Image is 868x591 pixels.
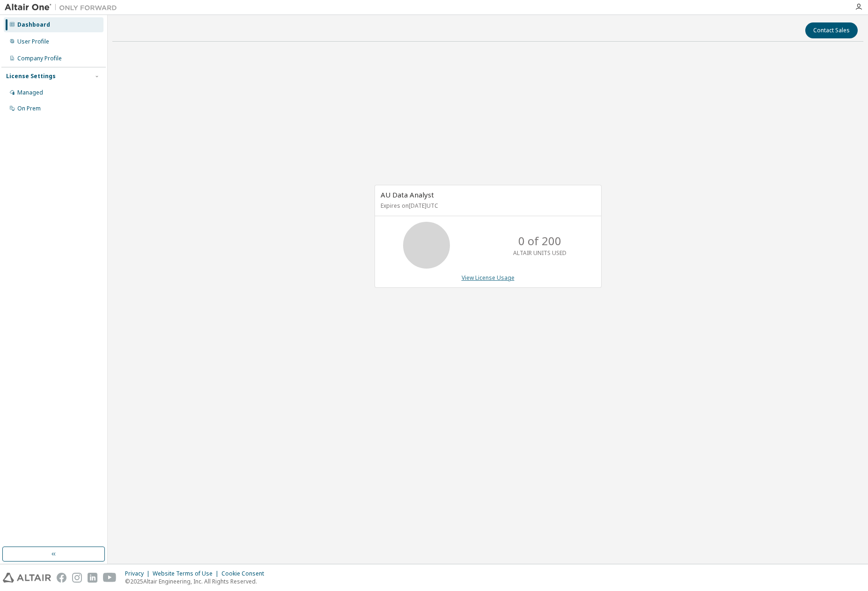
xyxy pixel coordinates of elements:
[518,233,561,249] p: 0 of 200
[17,55,62,62] div: Company Profile
[3,573,51,583] img: altair_logo.svg
[221,570,270,577] div: Cookie Consent
[17,89,43,96] div: Managed
[513,249,566,257] p: ALTAIR UNITS USED
[72,573,82,583] img: instagram.svg
[17,105,41,112] div: On Prem
[5,3,122,12] img: Altair One
[125,577,270,585] p: © 2025 Altair Engineering, Inc. All Rights Reserved.
[381,202,593,210] p: Expires on [DATE] UTC
[153,570,221,577] div: Website Terms of Use
[462,274,515,282] a: View License Usage
[17,38,49,45] div: User Profile
[57,573,66,583] img: facebook.svg
[381,190,434,199] span: AU Data Analyst
[88,573,97,583] img: linkedin.svg
[805,22,858,38] button: Contact Sales
[125,570,153,577] div: Privacy
[17,21,50,29] div: Dashboard
[103,573,117,583] img: youtube.svg
[6,73,56,80] div: License Settings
